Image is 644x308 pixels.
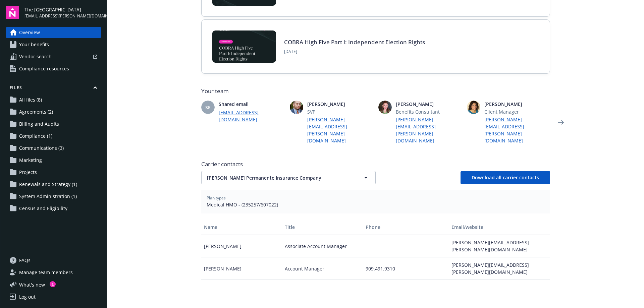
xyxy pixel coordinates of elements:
[19,131,52,141] span: Compliance (1)
[24,6,101,13] span: The [GEOGRAPHIC_DATA]
[6,27,101,38] a: Overview
[19,107,53,117] span: Agreements (2)
[24,6,101,19] button: The [GEOGRAPHIC_DATA][EMAIL_ADDRESS][PERSON_NAME][DOMAIN_NAME]
[207,174,346,181] span: [PERSON_NAME] Permanente Insurance Company
[19,267,73,278] span: Manage team members
[472,174,539,181] span: Download all carrier contacts
[449,235,550,257] div: [PERSON_NAME][EMAIL_ADDRESS][PERSON_NAME][DOMAIN_NAME]
[6,85,101,93] button: Files
[282,219,363,235] button: Title
[284,38,425,46] a: COBRA High Five Part I: Independent Election Rights
[50,281,56,287] div: 1
[24,13,101,19] span: [EMAIL_ADDRESS][PERSON_NAME][DOMAIN_NAME]
[484,101,550,108] span: [PERSON_NAME]
[282,257,363,280] div: Account Manager
[6,281,56,288] button: What's new1
[19,51,52,62] span: Vendor search
[19,292,36,302] div: Log out
[6,119,101,129] a: Billing and Audits
[212,30,276,63] img: BLOG-Card Image - Compliance - COBRA High Five Pt 1 07-18-25.jpg
[484,116,550,144] a: [PERSON_NAME][EMAIL_ADDRESS][PERSON_NAME][DOMAIN_NAME]
[6,131,101,141] a: Compliance (1)
[555,117,566,128] a: Next
[6,203,101,214] a: Census and Eligibility
[6,267,101,278] a: Manage team members
[285,224,360,231] div: Title
[6,255,101,266] a: FAQs
[207,201,545,208] span: Medical HMO - (235257/607022)
[219,101,284,108] span: Shared email
[284,49,425,55] span: [DATE]
[19,203,67,214] span: Census and Eligibility
[396,108,462,115] span: Benefits Consultant
[201,257,282,280] div: [PERSON_NAME]
[19,27,40,38] span: Overview
[201,235,282,257] div: [PERSON_NAME]
[451,224,547,231] div: Email/website
[205,104,211,111] span: SE
[484,108,550,115] span: Client Manager
[204,224,279,231] div: Name
[6,63,101,74] a: Compliance resources
[6,107,101,117] a: Agreements (2)
[6,155,101,166] a: Marketing
[201,171,376,184] button: [PERSON_NAME] Permanente Insurance Company
[19,255,31,266] span: FAQs
[6,6,19,19] img: navigator-logo.svg
[363,257,449,280] div: 909.491.9310
[207,195,545,201] span: Plan types
[307,108,373,115] span: SVP
[201,160,550,168] span: Carrier contacts
[6,51,101,62] a: Vendor search
[6,179,101,190] a: Renewals and Strategy (1)
[467,101,480,114] img: photo
[461,171,550,184] button: Download all carrier contacts
[363,219,449,235] button: Phone
[19,167,37,178] span: Projects
[19,143,64,153] span: Communications (3)
[282,235,363,257] div: Associate Account Manager
[19,63,69,74] span: Compliance resources
[19,281,45,288] span: What ' s new
[449,219,550,235] button: Email/website
[290,101,303,114] img: photo
[366,224,446,231] div: Phone
[19,191,77,202] span: System Administration (1)
[307,101,373,108] span: [PERSON_NAME]
[6,167,101,178] a: Projects
[19,119,59,129] span: Billing and Audits
[201,219,282,235] button: Name
[378,101,392,114] img: photo
[219,109,284,123] a: [EMAIL_ADDRESS][DOMAIN_NAME]
[307,116,373,144] a: [PERSON_NAME][EMAIL_ADDRESS][PERSON_NAME][DOMAIN_NAME]
[396,116,462,144] a: [PERSON_NAME][EMAIL_ADDRESS][PERSON_NAME][DOMAIN_NAME]
[19,39,49,50] span: Your benefits
[19,179,77,190] span: Renewals and Strategy (1)
[6,143,101,153] a: Communications (3)
[6,191,101,202] a: System Administration (1)
[6,95,101,105] a: All files (8)
[6,39,101,50] a: Your benefits
[201,87,550,95] span: Your team
[19,155,42,166] span: Marketing
[449,257,550,280] div: [PERSON_NAME][EMAIL_ADDRESS][PERSON_NAME][DOMAIN_NAME]
[396,101,462,108] span: [PERSON_NAME]
[19,95,42,105] span: All files (8)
